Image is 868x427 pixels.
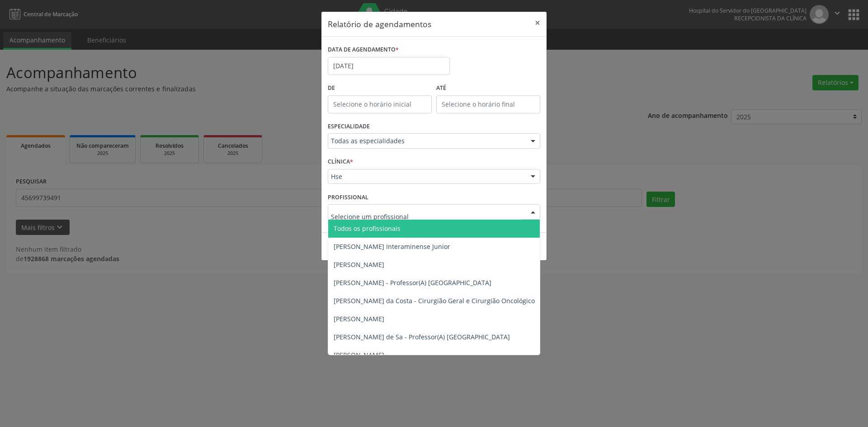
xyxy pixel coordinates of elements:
h5: Relatório de agendamentos [328,18,431,30]
span: [PERSON_NAME] [334,314,384,323]
label: ATÉ [436,81,540,95]
input: Selecione o horário final [436,95,540,113]
button: Close [528,12,547,34]
input: Selecione o horário inicial [328,95,432,113]
input: Selecione uma data ou intervalo [328,57,450,75]
label: De [328,81,432,95]
span: Hse [331,172,522,181]
label: CLÍNICA [328,155,353,169]
span: [PERSON_NAME] [334,351,384,359]
span: [PERSON_NAME] - Professor(A) [GEOGRAPHIC_DATA] [334,278,491,287]
span: [PERSON_NAME] de Sa - Professor(A) [GEOGRAPHIC_DATA] [334,333,510,341]
label: DATA DE AGENDAMENTO [328,43,399,57]
span: [PERSON_NAME] da Costa - Cirurgião Geral e Cirurgião Oncológico [334,296,535,305]
input: Selecione um profissional [331,207,522,225]
span: [PERSON_NAME] [334,260,384,269]
label: PROFISSIONAL [328,190,368,204]
span: Todas as especialidades [331,136,522,145]
span: Todos os profissionais [334,224,401,233]
label: ESPECIALIDADE [328,120,370,134]
span: [PERSON_NAME] Interaminense Junior [334,242,450,251]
